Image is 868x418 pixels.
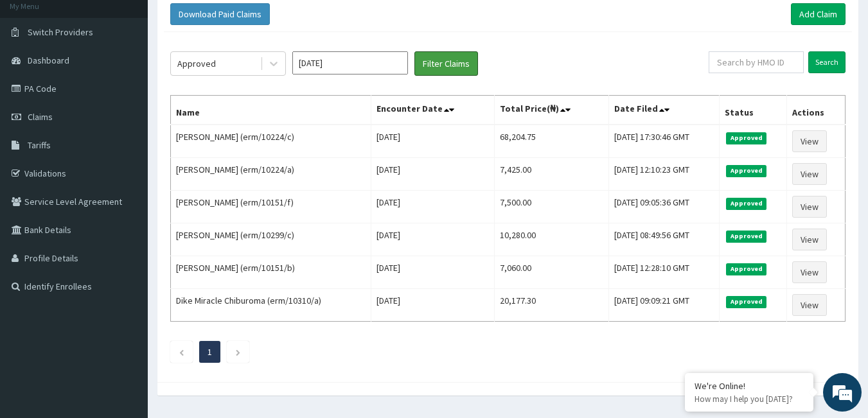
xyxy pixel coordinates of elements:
[171,289,371,322] td: Dike Miracle Chiburoma (erm/10310/a)
[726,132,766,144] span: Approved
[371,96,494,125] th: Encounter Date
[609,96,720,125] th: Date Filed
[792,163,827,185] a: View
[171,223,371,256] td: [PERSON_NAME] (erm/10299/c)
[792,130,827,152] a: View
[371,223,494,256] td: [DATE]
[371,191,494,223] td: [DATE]
[177,57,216,70] div: Approved
[371,289,494,322] td: [DATE]
[609,223,720,256] td: [DATE] 08:49:56 GMT
[609,158,720,191] td: [DATE] 12:10:23 GMT
[495,158,609,191] td: 7,425.00
[695,380,804,392] div: We're Online!
[495,289,609,322] td: 20,177.30
[235,346,241,358] a: Next page
[371,158,494,191] td: [DATE]
[495,125,609,158] td: 68,204.75
[371,256,494,289] td: [DATE]
[75,126,177,256] span: We're online!
[179,346,184,358] a: Previous page
[792,196,827,218] a: View
[24,64,52,96] img: d_794563401_company_1708531726252_794563401
[208,346,212,358] a: Page 1 is your current page
[28,55,69,66] span: Dashboard
[791,3,846,25] a: Add Claim
[792,229,827,250] a: View
[808,51,846,73] input: Search
[792,294,827,316] a: View
[28,26,93,38] span: Switch Providers
[28,139,51,151] span: Tariffs
[211,6,242,37] div: Minimize live chat window
[609,125,720,158] td: [DATE] 17:30:46 GMT
[609,191,720,223] td: [DATE] 09:05:36 GMT
[171,125,371,158] td: [PERSON_NAME] (erm/10224/c)
[414,51,478,76] button: Filter Claims
[495,223,609,256] td: 10,280.00
[171,191,371,223] td: [PERSON_NAME] (erm/10151/f)
[170,3,270,25] button: Download Paid Claims
[67,72,216,89] div: Chat with us now
[28,111,53,123] span: Claims
[371,125,494,158] td: [DATE]
[609,289,720,322] td: [DATE] 09:09:21 GMT
[726,165,766,177] span: Approved
[171,158,371,191] td: [PERSON_NAME] (erm/10224/a)
[495,96,609,125] th: Total Price(₦)
[695,394,804,405] p: How may I help you today?
[726,198,766,209] span: Approved
[726,263,766,275] span: Approved
[726,296,766,308] span: Approved
[495,191,609,223] td: 7,500.00
[292,51,408,74] input: Select Month and Year
[786,96,845,125] th: Actions
[709,51,804,73] input: Search by HMO ID
[792,261,827,283] a: View
[726,231,766,242] span: Approved
[720,96,787,125] th: Status
[171,256,371,289] td: [PERSON_NAME] (erm/10151/b)
[171,96,371,125] th: Name
[609,256,720,289] td: [DATE] 12:28:10 GMT
[495,256,609,289] td: 7,060.00
[6,280,245,325] textarea: Type your message and hit 'Enter'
